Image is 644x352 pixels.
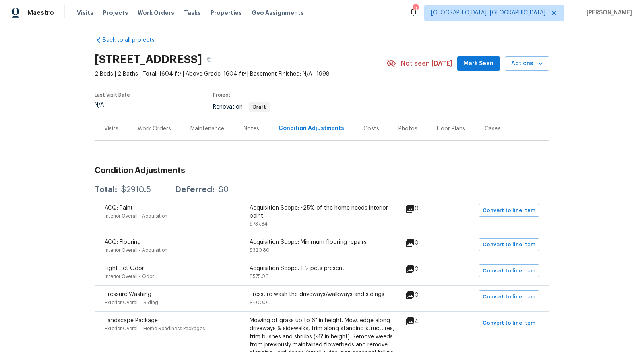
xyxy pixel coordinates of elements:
div: Notes [244,125,259,133]
button: Mark Seen [457,56,500,71]
div: Floor Plans [437,125,465,133]
span: ACQ: Paint [105,205,133,211]
button: Convert to line item [479,264,539,277]
span: Interior Overall - Acquisition [105,214,167,218]
span: Convert to line item [483,292,535,302]
div: $2910.5 [121,186,151,194]
div: Acquisition Scope: ~25% of the home needs interior paint [250,204,394,220]
span: Tasks [184,10,201,16]
span: Interior Overall - Acquisition [105,248,167,253]
span: Geo Assignments [252,9,304,17]
span: Convert to line item [483,240,535,249]
span: Landscape Package [105,318,158,323]
div: Cases [485,125,501,133]
div: Acquisition Scope: 1-2 pets present [250,264,394,272]
span: Convert to line item [483,266,535,276]
div: 0 [405,264,444,274]
div: Pressure wash the driveways/walkways and sidings [250,290,394,298]
button: Copy Address [202,52,217,67]
div: 0 [405,204,444,214]
div: Maintenance [190,125,224,133]
span: Work Orders [138,9,174,17]
a: Back to all projects [95,36,172,44]
div: Visits [104,125,118,133]
span: $575.00 [250,274,269,279]
div: Acquisition Scope: Minimum flooring repairs [250,238,394,246]
span: Convert to line item [483,319,535,328]
span: Not seen [DATE] [401,60,452,68]
span: Draft [250,105,269,109]
span: Maestro [27,9,54,17]
span: ACQ: Flooring [105,239,141,245]
div: 4 [405,317,444,326]
div: Condition Adjustments [279,124,344,132]
span: Pressure Washing [105,292,151,297]
span: $400.00 [250,300,271,305]
div: $0 [219,186,229,194]
span: Project [213,93,231,97]
h3: Condition Adjustments [95,167,549,175]
div: Photos [398,125,417,133]
button: Convert to line item [479,317,539,329]
span: Mark Seen [464,59,493,69]
span: Visits [77,9,93,17]
span: Exterior Overall - Home Readiness Packages [105,326,205,331]
span: Last Visit Date [95,93,130,97]
span: 2 Beds | 2 Baths | Total: 1604 ft² | Above Grade: 1604 ft² | Basement Finished: N/A | 1998 [95,70,386,78]
span: Actions [511,59,543,69]
span: Exterior Overall - Siding [105,300,158,305]
span: Renovation [213,104,270,110]
div: N/A [95,102,130,108]
div: Costs [363,125,379,133]
div: 0 [405,238,444,248]
span: $737.84 [250,222,268,226]
div: Work Orders [138,125,171,133]
div: 0 [405,290,444,300]
span: [GEOGRAPHIC_DATA], [GEOGRAPHIC_DATA] [431,9,545,17]
button: Convert to line item [479,238,539,251]
span: Convert to line item [483,206,535,215]
span: $320.80 [250,248,270,253]
button: Convert to line item [479,290,539,303]
div: 3 [413,5,418,13]
div: Total: [95,186,117,194]
span: Properties [211,9,242,17]
span: [PERSON_NAME] [583,9,632,17]
div: Deferred: [175,186,215,194]
span: Projects [103,9,128,17]
button: Convert to line item [479,204,539,217]
span: Interior Overall - Odor [105,274,154,279]
button: Actions [505,56,549,71]
h2: [STREET_ADDRESS] [95,56,202,64]
span: Light Pet Odor [105,266,144,271]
